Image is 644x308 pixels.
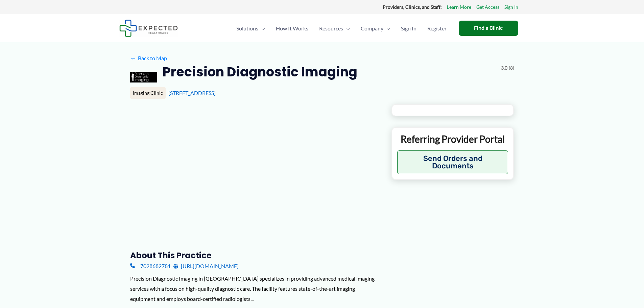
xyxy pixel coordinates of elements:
h2: Precision Diagnostic Imaging [163,64,357,80]
a: SolutionsMenu Toggle [231,17,270,40]
span: Menu Toggle [383,17,390,40]
a: Find a Clinic [459,21,518,36]
span: Resources [319,17,343,40]
a: How It Works [270,17,314,40]
nav: Primary Site Navigation [231,17,452,40]
p: Referring Provider Portal [397,133,508,145]
a: ←Back to Map [130,53,167,63]
span: Menu Toggle [258,17,265,40]
div: Precision Diagnostic Imaging in [GEOGRAPHIC_DATA] specializes in providing advanced medical imagi... [130,274,381,304]
span: (8) [509,64,514,72]
a: 7028682781 [130,261,171,271]
a: [URL][DOMAIN_NAME] [173,261,239,271]
span: Company [361,17,383,40]
h3: About this practice [130,250,381,261]
span: Menu Toggle [343,17,350,40]
a: Learn More [447,3,471,11]
a: ResourcesMenu Toggle [314,17,355,40]
a: Get Access [476,3,499,11]
a: Register [422,17,452,40]
span: Sign In [401,17,416,40]
img: Expected Healthcare Logo - side, dark font, small [119,20,178,37]
span: ← [130,55,137,61]
span: Register [427,17,447,40]
a: CompanyMenu Toggle [355,17,396,40]
span: Solutions [236,17,258,40]
div: Imaging Clinic [130,87,166,99]
strong: Providers, Clinics, and Staff: [383,4,442,10]
span: 3.0 [501,64,507,72]
a: Sign In [504,3,518,11]
a: [STREET_ADDRESS] [168,90,216,96]
button: Send Orders and Documents [397,150,508,174]
span: How It Works [276,17,308,40]
a: Sign In [396,17,422,40]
